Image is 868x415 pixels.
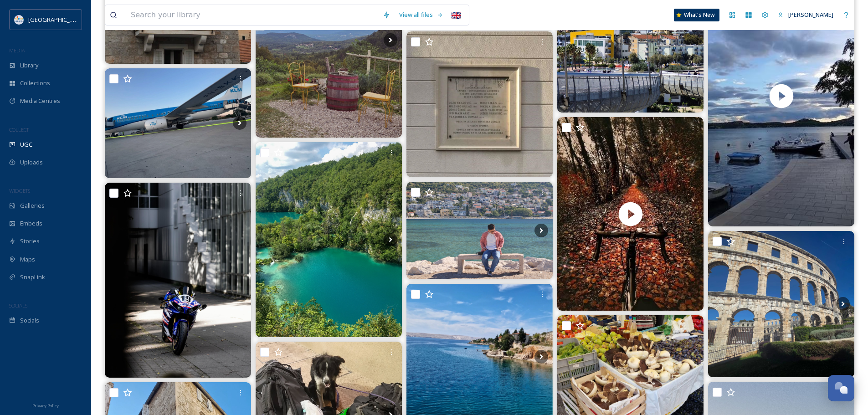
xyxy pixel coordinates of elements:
[105,68,251,178] img: The longest journey yet, back home! SPU AMS SEA YEG with KLM, Delta & Westjet but I survived & no...
[32,403,59,409] span: Privacy Policy
[28,15,86,24] span: [GEOGRAPHIC_DATA]
[20,219,42,228] span: Embeds
[788,10,833,19] span: [PERSON_NAME]
[708,231,854,377] img: #croatia #pula #coliseum #ruins #romanempire #gladiator #croatiatravel ##kroatien #croatiafullofl...
[20,255,35,264] span: Maps
[395,6,448,24] a: View all files
[126,5,378,25] input: Search your library
[20,201,45,210] span: Galleries
[828,375,854,401] button: Open Chat
[20,237,40,246] span: Stories
[406,182,553,279] img: Cute little pirate town #croatia #omis #adriatic
[9,126,29,133] span: COLLECT
[256,142,402,337] img: #photography #photographer #nature #naturephotography #travel #travelphotography #croatia #greenb...
[674,9,719,21] a: What's New
[20,61,38,70] span: Library
[15,15,24,24] img: HTZ_logo_EN.svg
[9,47,25,54] span: MEDIA
[20,79,50,87] span: Collections
[20,140,32,149] span: UGC
[557,117,704,311] video: #jesen #autunm #nature #naturephotography #naturelovers #outdoorphotography #outdoors #cycling #s...
[20,158,43,167] span: Uploads
[20,273,45,282] span: SnapLink
[9,302,27,309] span: SOCIALS
[9,187,30,194] span: WIDGETS
[20,316,39,325] span: Socials
[406,31,553,178] img: 🇭🇷Trideset četiri godine poslije, s tugom se sjećamo poginulih na današnji dan 7. listopada 1991....
[105,183,251,378] img: mr.nexreflex z.toolee.z moto_phin 2wheel.luca mario.w99 kawa_bikergirl ninjarider_97 gixxer_racer...
[557,117,704,311] img: thumbnail
[448,7,464,23] div: 🇬🇧
[773,6,838,24] a: [PERSON_NAME]
[20,97,60,105] span: Media Centres
[32,400,59,410] a: Privacy Policy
